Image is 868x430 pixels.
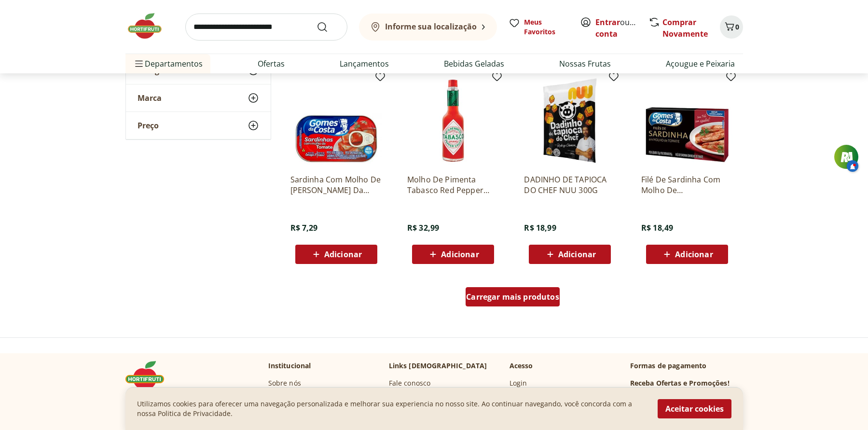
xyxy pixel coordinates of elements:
img: Molho De Pimenta Tabasco Red Pepper Sauce - 60Ml [407,75,499,166]
img: Hortifruti [125,361,174,390]
img: Filé De Sardinha Com Molho De Tomate Gomes Da Costa 125G [641,75,733,166]
button: Informe sua localização [359,14,497,41]
p: Formas de pagamento [630,361,743,371]
button: Aceitar cookies [658,399,731,418]
p: Acesso [510,361,533,371]
p: Utilizamos cookies para oferecer uma navegação personalizada e melhorar sua experiencia no nosso ... [137,399,646,418]
a: Bebidas Geladas [444,58,504,69]
button: Menu [133,52,145,75]
span: R$ 18,99 [524,222,556,233]
a: DADINHO DE TAPIOCA DO CHEF NUU 300G [524,174,616,195]
button: Adicionar [295,245,377,264]
span: Departamentos [133,52,203,75]
span: Adicionar [558,250,596,258]
span: 0 [735,22,739,31]
img: Hortifruti [125,12,174,41]
button: Marca [126,84,271,111]
span: Adicionar [324,250,362,258]
input: search [185,14,347,41]
a: Sobre nós [268,378,301,388]
a: Sardinha Com Molho De [PERSON_NAME] Da Costa Lata 84G [290,174,382,195]
button: Preço [126,112,271,139]
span: Carregar mais produtos [466,293,559,301]
button: Adicionar [646,245,728,264]
p: Institucional [268,361,311,371]
span: Adicionar [441,250,479,258]
p: Links [DEMOGRAPHIC_DATA] [389,361,487,371]
a: Molho De Pimenta Tabasco Red Pepper Sauce - 60Ml [407,174,499,195]
span: R$ 18,49 [641,222,673,233]
a: Login [510,378,527,388]
a: Comprar Novamente [662,17,708,39]
a: Meus Favoritos [509,17,568,37]
img: DADINHO DE TAPIOCA DO CHEF NUU 300G [524,75,616,166]
span: ou [595,16,638,40]
img: Sardinha Com Molho De Tomate Gomes Da Costa Lata 84G [290,75,382,166]
span: Adicionar [675,250,713,258]
span: R$ 7,29 [290,222,318,233]
button: Adicionar [529,245,611,264]
button: Adicionar [412,245,494,264]
a: Ofertas [258,58,285,69]
a: Fale conosco [389,378,431,388]
a: Criar conta [595,17,648,39]
a: Carregar mais produtos [466,287,560,310]
span: Preço [138,121,159,130]
button: Submit Search [317,21,340,33]
h3: Receba Ofertas e Promoções! [630,378,730,388]
b: Informe sua localização [385,21,477,32]
span: Meus Favoritos [524,17,568,37]
a: Entrar [595,17,620,28]
a: Nossas Frutas [559,58,611,69]
button: Carrinho [720,15,743,39]
a: Filé De Sardinha Com Molho De [PERSON_NAME] Da Costa 125G [641,174,733,195]
span: Marca [138,93,162,103]
span: R$ 32,99 [407,222,439,233]
a: Açougue e Peixaria [666,58,735,69]
a: Lançamentos [340,58,389,69]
